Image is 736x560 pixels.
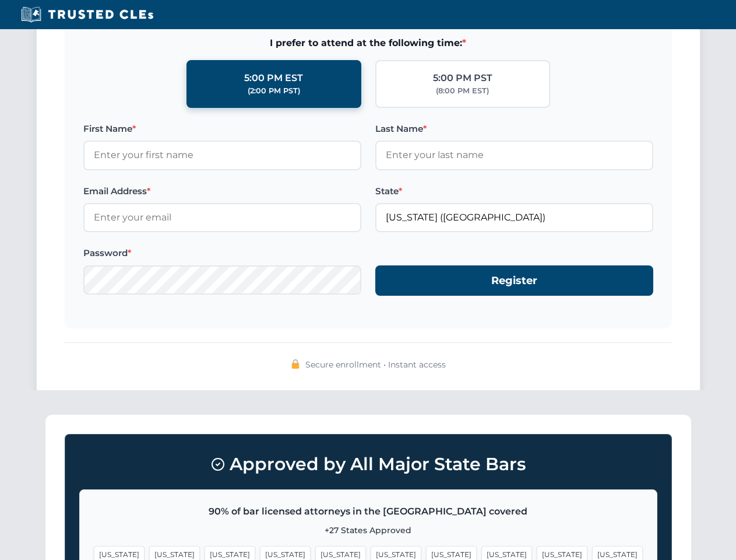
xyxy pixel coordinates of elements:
[248,85,300,97] div: (2:00 PM PST)
[305,358,446,371] span: Secure enrollment • Instant access
[433,71,492,86] div: 5:00 PM PST
[375,122,653,136] label: Last Name
[375,203,653,232] input: California (CA)
[94,504,643,519] p: 90% of bar licensed attorneys in the [GEOGRAPHIC_DATA] covered
[94,524,643,537] p: +27 States Approved
[375,141,653,170] input: Enter your last name
[17,6,157,23] img: Trusted CLEs
[83,184,361,198] label: Email Address
[375,184,653,198] label: State
[375,265,653,296] button: Register
[83,141,361,170] input: Enter your first name
[83,246,361,260] label: Password
[436,85,489,97] div: (8:00 PM EST)
[83,203,361,232] input: Enter your email
[291,359,300,369] img: 🔒
[244,71,303,86] div: 5:00 PM EST
[83,122,361,136] label: First Name
[79,449,657,480] h3: Approved by All Major State Bars
[83,36,653,51] span: I prefer to attend at the following time:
